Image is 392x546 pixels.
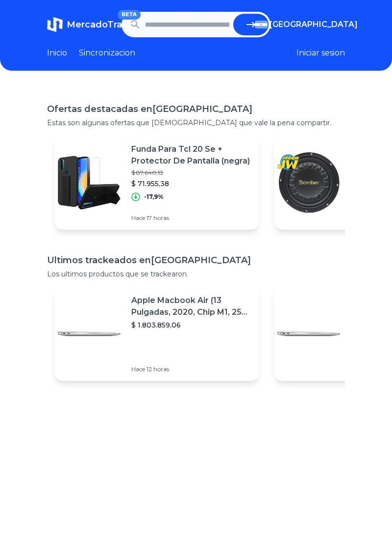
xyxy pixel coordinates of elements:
[55,300,123,368] img: Featured image
[269,19,358,30] span: [GEOGRAPHIC_DATA]
[131,295,251,318] p: Apple Macbook Air (13 Pulgadas, 2020, Chip M1, 256 Gb De Ssd, 8 Gb De Ram) - Plata
[255,21,268,28] img: Argentina
[55,148,123,217] img: Featured image
[274,300,343,368] img: Featured image
[55,136,259,230] a: Featured imageFunda Para Tcl 20 Se + Protector De Pantalla (negra)$ 87.640,13$ 71.955,38-17,9%Hac...
[131,320,251,330] p: $ 1.803.859,06
[118,10,141,20] span: BETA
[55,287,259,381] a: Featured imageApple Macbook Air (13 Pulgadas, 2020, Chip M1, 256 Gb De Ssd, 8 Gb De Ram) - Plata$...
[131,365,251,373] p: Hace 12 horas
[131,179,251,189] p: $ 71.955,38
[47,253,345,267] h1: Ultimos trackeados en [GEOGRAPHIC_DATA]
[296,47,345,59] button: Iniciar sesion
[274,148,343,217] img: Featured image
[47,47,67,59] a: Inicio
[131,214,251,222] p: Hace 17 horas
[131,143,251,167] p: Funda Para Tcl 20 Se + Protector De Pantalla (negra)
[47,118,345,128] p: Estas son algunas ofertas que [DEMOGRAPHIC_DATA] que vale la pena compartir.
[47,269,345,279] p: Los ultimos productos que se trackearon.
[47,17,63,32] img: MercadoTrack
[131,169,251,177] p: $ 87.640,13
[67,19,133,30] span: MercadoTrack
[144,193,164,201] p: -17,9%
[255,19,345,30] button: [GEOGRAPHIC_DATA]
[47,102,345,116] h1: Ofertas destacadas en [GEOGRAPHIC_DATA]
[47,17,122,32] a: MercadoTrackBETA
[79,47,135,59] a: Sincronizacion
